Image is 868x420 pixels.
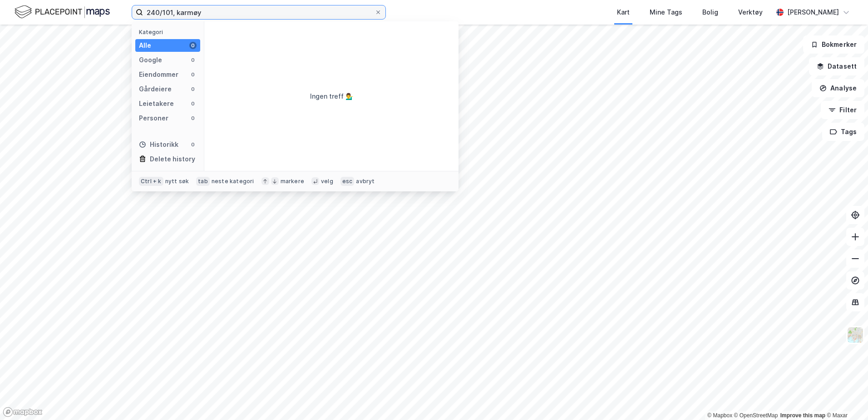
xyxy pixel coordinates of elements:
[139,69,178,80] div: Eiendommer
[847,326,864,344] img: Z
[821,101,864,119] button: Filter
[310,91,353,102] div: Ingen treff 💁‍♂️
[823,376,868,420] iframe: Chat Widget
[139,55,162,65] div: Google
[189,115,197,122] div: 0
[139,84,172,95] div: Gårdeiere
[139,139,178,150] div: Historikk
[809,57,864,75] button: Datasett
[15,4,110,20] img: logo.f888ab2527a4732fd821a326f86c7f29.svg
[189,141,197,148] div: 0
[196,177,210,186] div: tab
[189,42,197,49] div: 0
[165,178,189,185] div: nytt søk
[139,40,151,51] div: Alle
[150,154,195,165] div: Delete history
[650,7,682,18] div: Mine Tags
[340,177,355,186] div: esc
[139,98,174,109] div: Leietakere
[738,7,763,18] div: Verktøy
[3,407,43,417] a: Mapbox homepage
[734,412,778,419] a: OpenStreetMap
[780,412,825,419] a: Improve this map
[321,178,333,185] div: velg
[189,56,197,64] div: 0
[707,412,732,419] a: Mapbox
[212,178,254,185] div: neste kategori
[139,29,200,35] div: Kategori
[139,113,168,124] div: Personer
[356,178,375,185] div: avbryt
[281,178,304,185] div: markere
[812,79,864,97] button: Analyse
[702,7,718,18] div: Bolig
[189,100,197,107] div: 0
[189,85,197,93] div: 0
[189,71,197,78] div: 0
[803,35,864,54] button: Bokmerker
[822,123,864,141] button: Tags
[787,7,839,18] div: [PERSON_NAME]
[143,5,375,19] input: Søk på adresse, matrikkel, gårdeiere, leietakere eller personer
[139,177,163,186] div: Ctrl + k
[617,7,630,18] div: Kart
